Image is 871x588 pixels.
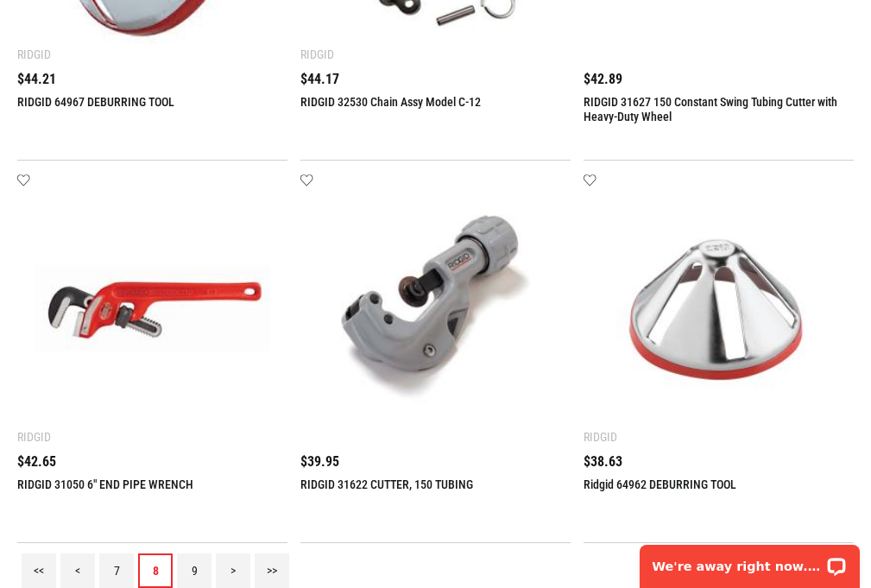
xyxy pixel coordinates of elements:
span: $42.89 [584,73,622,86]
a: >> [255,553,289,588]
a: RIDGID 31622 CUTTER, 150 TUBING [300,477,473,491]
img: Ridgid 64962 DEBURRING TOOL [601,191,836,427]
div: Ridgid [584,430,617,444]
a: RIDGID 31627 150 Constant Swing Tubing Cutter with Heavy-Duty Wheel [584,95,837,123]
span: $44.21 [17,73,56,86]
a: 8 [138,553,173,588]
div: Ridgid [300,47,334,61]
div: Ridgid [17,47,51,61]
a: RIDGID 32530 Chain Assy Model C-12 [300,95,481,109]
img: RIDGID 31622 CUTTER, 150 TUBING [318,191,553,427]
a: << [22,553,56,588]
a: < [60,553,95,588]
a: 9 [177,553,211,588]
a: RIDGID 31050 6" END PIPE WRENCH [17,477,193,491]
img: RIDGID 31050 6 [35,191,270,427]
div: Ridgid [17,430,51,444]
span: $44.17 [300,73,339,86]
span: $42.65 [17,455,56,469]
a: > [216,553,250,588]
a: Ridgid 64962 DEBURRING TOOL [584,477,736,491]
a: 7 [99,553,134,588]
span: $39.95 [300,455,339,469]
iframe: LiveChat chat widget [628,534,871,588]
span: $38.63 [584,455,622,469]
a: RIDGID 64967 DEBURRING TOOL [17,95,174,109]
